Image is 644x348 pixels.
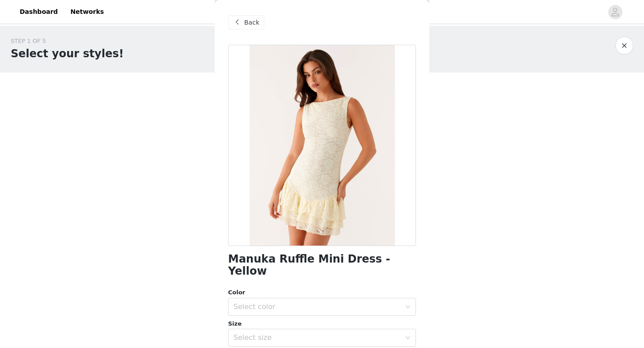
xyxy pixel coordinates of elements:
[244,18,259,27] span: Back
[65,2,109,22] a: Networks
[228,288,416,297] div: Color
[233,333,401,342] div: Select size
[228,253,416,277] h1: Manuka Ruffle Mini Dress - Yellow
[405,304,411,310] i: icon: down
[11,46,124,62] h1: Select your styles!
[14,2,63,22] a: Dashboard
[405,335,411,341] i: icon: down
[233,302,401,311] div: Select color
[228,319,416,328] div: Size
[611,5,619,19] div: avatar
[11,37,124,46] div: STEP 1 OF 5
